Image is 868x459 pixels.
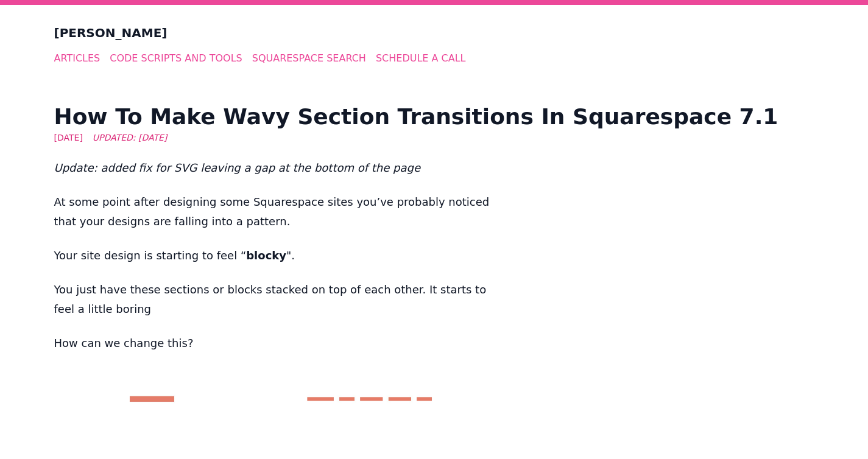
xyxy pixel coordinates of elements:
p: You just have these sections or blocks stacked on top of each other. It starts to feel a little b... [54,280,507,319]
strong: [PERSON_NAME] [54,26,168,40]
p: How can we change this? [54,334,507,353]
time: [DATE] [54,131,83,144]
p: Your site design is starting to feel “ ". [54,246,507,265]
time: Updated: [DATE] [93,131,167,144]
p: At some point after designing some Squarespace sites you’ve probably noticed that your designs ar... [54,192,507,231]
em: Update: added fix for SVG leaving a gap at the bottom of the page [54,161,421,174]
a: Schedule a Call [376,52,466,64]
h1: How To Make Wavy Section Transitions In Squarespace 7.1 [54,105,814,129]
a: Code Scripts And Tools [110,52,242,64]
strong: blocky [246,249,286,262]
a: [PERSON_NAME] [54,24,168,41]
a: Squarespace Search [252,52,366,64]
a: Articles [54,52,101,64]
